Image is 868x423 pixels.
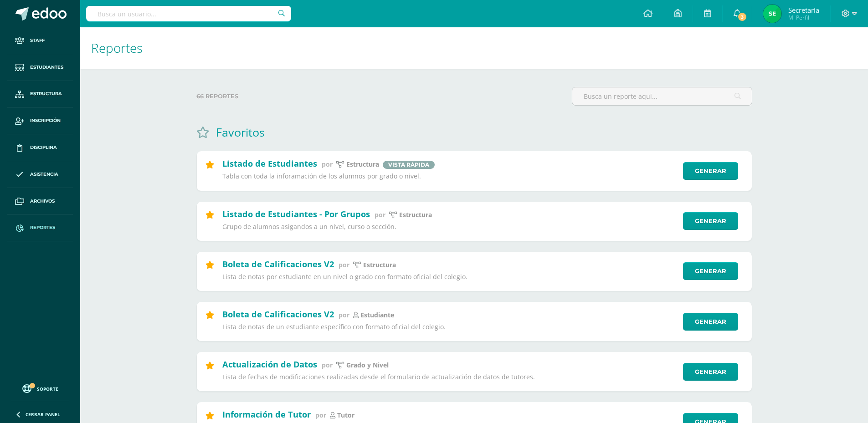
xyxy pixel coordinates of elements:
a: Staff [7,27,73,54]
p: Lista de fechas de modificaciones realizadas desde el formulario de actualización de datos de tut... [222,373,677,381]
p: Grupo de alumnos asigandos a un nivel, curso o sección. [222,223,677,231]
a: Estudiantes [7,54,73,81]
p: estudiante [360,311,394,319]
p: estructura [399,211,432,219]
a: Inscripción [7,107,73,134]
span: Staff [30,37,45,44]
a: Generar [683,262,738,280]
span: Cerrar panel [26,411,60,418]
a: Archivos [7,188,73,215]
label: 66 reportes [196,87,565,106]
p: Lista de notas por estudiante en un nivel o grado con formato oficial del colegio. [222,273,677,281]
span: Reportes [91,39,143,56]
a: Estructura [7,81,73,108]
h1: Favoritos [216,124,265,140]
input: Busca un reporte aquí... [572,87,752,105]
h2: Actualización de Datos [222,359,317,370]
p: Tutor [337,411,354,419]
span: Asistencia [30,171,58,178]
span: Estructura [30,90,62,97]
h2: Boleta de Calificaciones V2 [222,309,334,320]
h2: Listado de Estudiantes - Por Grupos [222,209,370,219]
img: bb51d92fe231030405650637fd24292c.png [763,5,781,23]
a: Generar [683,313,738,331]
span: Vista rápida [383,161,435,169]
a: Generar [683,212,738,230]
span: Inscripción [30,117,61,124]
h2: Boleta de Calificaciones V2 [222,259,334,270]
p: Tabla con toda la inforamación de los alumnos por grado o nivel. [222,172,677,180]
a: Generar [683,363,738,381]
span: Disciplina [30,144,57,151]
span: 3 [737,12,747,22]
input: Busca un usuario... [86,6,291,21]
p: Grado y Nivel [346,361,389,369]
span: Reportes [30,224,55,231]
span: Secretaría [788,5,819,15]
span: Estudiantes [30,64,63,71]
span: Soporte [37,386,58,392]
a: Asistencia [7,161,73,188]
a: Reportes [7,214,73,241]
a: Soporte [11,382,69,394]
span: por [315,411,326,419]
span: por [375,210,385,219]
h2: Información de Tutor [222,409,311,420]
p: Lista de notas de un estudiante específico con formato oficial del colegio. [222,323,677,331]
span: Archivos [30,198,55,205]
span: por [322,361,333,369]
span: por [339,260,349,269]
span: por [339,311,349,319]
p: Estructura [363,261,396,269]
a: Generar [683,162,738,180]
span: por [322,160,333,168]
h2: Listado de Estudiantes [222,158,317,169]
a: Disciplina [7,134,73,161]
p: estructura [346,160,379,168]
span: Mi Perfil [788,14,819,21]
